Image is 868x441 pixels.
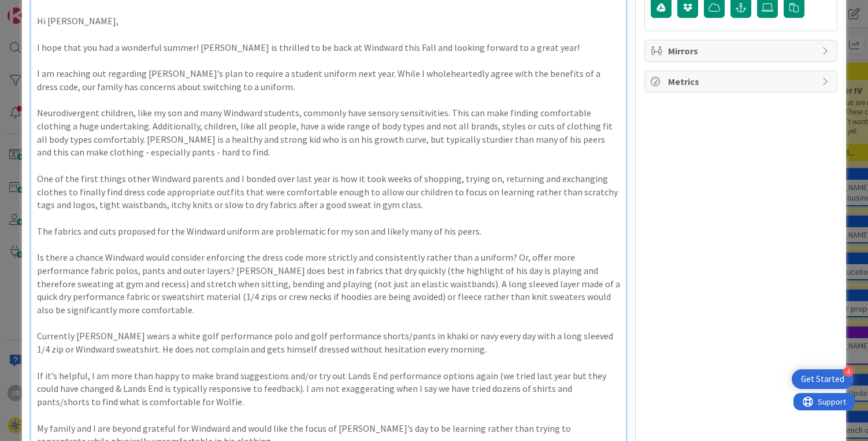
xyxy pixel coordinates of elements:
p: Hi [PERSON_NAME], [37,14,621,28]
div: Open Get Started checklist, remaining modules: 4 [792,369,854,389]
span: Support [24,2,53,16]
span: Mirrors [668,44,816,58]
p: I hope that you had a wonderful summer! [PERSON_NAME] is thrilled to be back at Windward this Fal... [37,41,621,54]
div: 4 [843,366,854,377]
p: Neurodivergent children, like my son and many Windward students, commonly have sensory sensitivit... [37,106,621,159]
p: Is there a chance Windward would consider enforcing the dress code more strictly and consistently... [37,251,621,317]
p: If it’s helpful, I am more than happy to make brand suggestions and/or try out Lands End performa... [37,369,621,409]
p: The fabrics and cuts proposed for the Windward uniform are problematic for my son and likely many... [37,225,621,238]
p: Currently [PERSON_NAME] wears a white golf performance polo and golf performance shorts/pants in ... [37,329,621,355]
span: Metrics [668,75,816,88]
p: One of the first things other Windward parents and I bonded over last year is how it took weeks o... [37,172,621,212]
div: Get Started [801,373,844,385]
p: I am reaching out regarding [PERSON_NAME]’s plan to require a student uniform next year. While I ... [37,67,621,93]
